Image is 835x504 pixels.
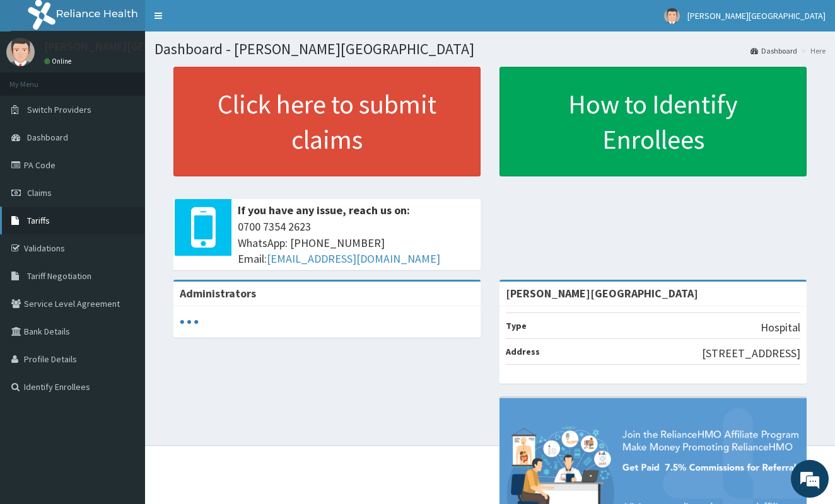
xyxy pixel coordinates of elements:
[27,215,50,226] span: Tariffs
[238,219,474,267] span: 0700 7354 2623 WhatsApp: [PHONE_NUMBER] Email:
[798,45,826,56] li: Here
[506,346,540,357] b: Address
[180,312,199,331] svg: audio-loading
[180,286,256,301] b: Administrators
[238,203,410,217] b: If you have any issue, reach us on:
[267,251,440,266] a: [EMAIL_ADDRESS][DOMAIN_NAME]
[27,104,91,115] span: Switch Providers
[702,345,800,362] p: [STREET_ADDRESS]
[27,132,68,143] span: Dashboard
[761,319,800,336] p: Hospital
[499,67,807,176] a: How to Identify Enrollees
[6,38,35,66] img: User Image
[27,187,52,198] span: Claims
[687,10,826,21] span: [PERSON_NAME][GEOGRAPHIC_DATA]
[506,286,698,301] strong: [PERSON_NAME][GEOGRAPHIC_DATA]
[173,67,481,176] a: Click here to submit claims
[155,41,826,57] h1: Dashboard - [PERSON_NAME][GEOGRAPHIC_DATA]
[750,45,797,56] a: Dashboard
[27,270,91,282] span: Tariff Negotiation
[664,8,680,24] img: User Image
[506,320,527,331] b: Type
[44,41,231,52] p: [PERSON_NAME][GEOGRAPHIC_DATA]
[44,57,74,66] a: Online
